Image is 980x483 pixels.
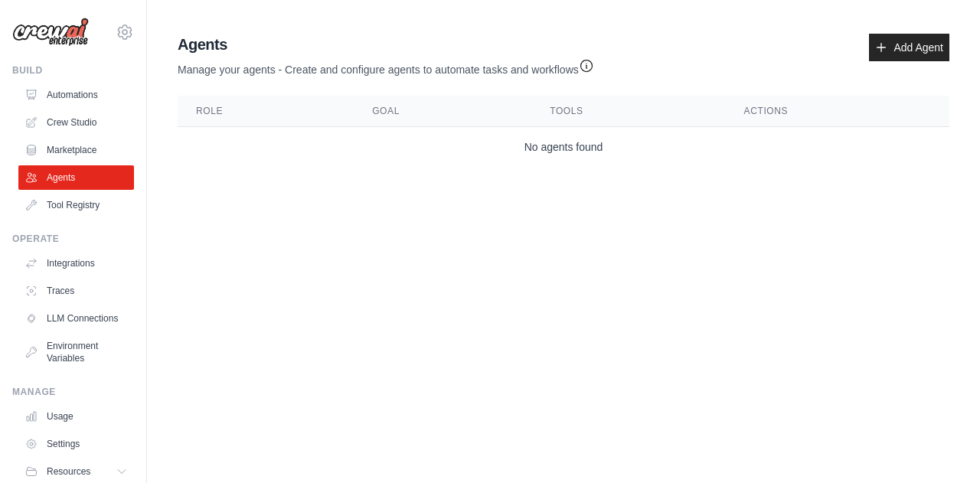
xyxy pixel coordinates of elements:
[18,334,134,370] a: Environment Variables
[531,96,725,127] th: Tools
[18,279,134,303] a: Traces
[12,233,134,245] div: Operate
[354,96,531,127] th: Goal
[18,165,134,190] a: Agents
[18,138,134,162] a: Marketplace
[726,96,949,127] th: Actions
[18,110,134,135] a: Crew Studio
[178,34,594,55] h2: Agents
[12,18,89,47] img: Logo
[178,127,949,168] td: No agents found
[869,34,949,61] a: Add Agent
[12,386,134,398] div: Manage
[12,64,134,77] div: Build
[18,83,134,107] a: Automations
[903,410,980,483] iframe: Chat Widget
[178,96,354,127] th: Role
[18,193,134,217] a: Tool Registry
[178,55,594,77] p: Manage your agents - Create and configure agents to automate tasks and workflows
[18,306,134,331] a: LLM Connections
[18,432,134,456] a: Settings
[47,465,90,478] span: Resources
[18,251,134,276] a: Integrations
[18,404,134,429] a: Usage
